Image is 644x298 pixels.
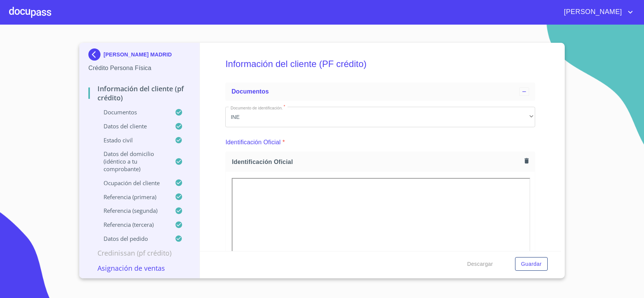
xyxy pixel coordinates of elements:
[225,138,281,147] p: Identificación Oficial
[88,64,190,73] p: Crédito Persona Física
[225,48,535,80] h5: Información del cliente (PF crédito)
[467,259,493,269] span: Descargar
[88,108,175,116] p: Documentos
[558,6,635,18] button: account of current user
[521,259,542,269] span: Guardar
[88,150,175,173] p: Datos del domicilio (idéntico a tu comprobante)
[88,221,175,228] p: Referencia (tercera)
[88,235,175,242] p: Datos del pedido
[464,257,496,271] button: Descargar
[88,193,175,201] p: Referencia (primera)
[88,48,190,64] div: [PERSON_NAME] MADRID
[88,48,104,61] img: Docupass spot blue
[88,264,190,273] p: Asignación de Ventas
[225,83,535,101] div: Documentos
[225,107,535,127] div: INE
[231,88,269,95] span: Documentos
[558,6,626,18] span: [PERSON_NAME]
[88,207,175,214] p: Referencia (segunda)
[88,248,190,257] p: Credinissan (PF crédito)
[88,122,175,130] p: Datos del cliente
[232,158,521,166] span: Identificación Oficial
[88,179,175,187] p: Ocupación del Cliente
[515,257,548,271] button: Guardar
[104,51,172,58] p: [PERSON_NAME] MADRID
[88,136,175,144] p: Estado Civil
[88,84,190,102] p: Información del cliente (PF crédito)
